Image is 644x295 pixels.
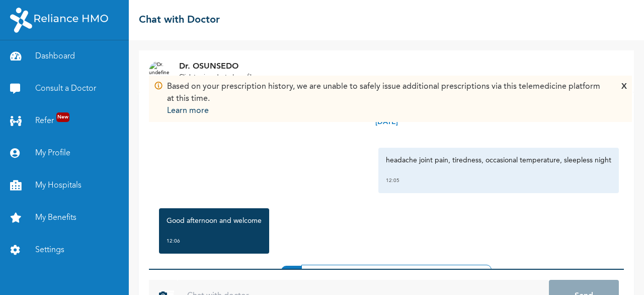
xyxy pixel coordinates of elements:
h2: Chat with Doctor [139,13,220,28]
div: 12:06 [167,236,262,246]
span: New [56,112,69,122]
p: Good afternoon and welcome [167,216,262,226]
div: 12:05 [386,175,611,186]
img: Dr. undefined` [149,61,169,81]
div: Based on your prescription history, we are unable to safely issue additional prescriptions via th... [167,81,606,117]
u: Click to view doctor's profile [179,74,255,80]
p: Dr. OSUNSEDO [179,61,255,73]
img: RelianceHMO's Logo [10,8,108,33]
p: headache joint pain, tiredness, occasional temperature, sleepless night [386,155,611,165]
p: Learn more [167,105,606,117]
p: [DATE] [375,117,398,128]
div: X [621,81,627,117]
img: Info [154,81,163,90]
div: Call has been started by Dr. OSUNSEDO at 12:06 PM [301,265,492,287]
